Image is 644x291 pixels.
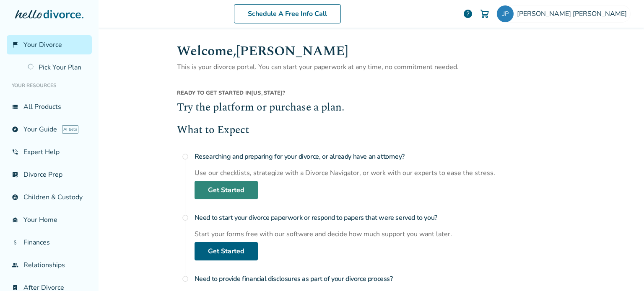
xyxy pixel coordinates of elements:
[195,148,566,165] h4: Researching and preparing for your divorce, or already have an attorney?
[463,9,473,19] a: help
[7,35,92,54] a: flag_2Your Divorce
[177,89,251,97] span: Ready to get started in
[177,89,566,100] div: [US_STATE] ?
[177,100,566,116] h2: Try the platform or purchase a plan.
[497,5,514,22] img: jprevost1230@gmail.com
[12,284,18,291] span: bookmark_check
[182,153,189,160] span: radio_button_unchecked
[23,40,62,49] span: Your Divorce
[182,214,189,221] span: radio_button_unchecked
[12,262,18,268] span: group
[12,216,18,223] span: garage_home
[195,181,258,199] a: Get Started
[7,210,92,229] a: garage_homeYour Home
[7,97,92,116] a: view_listAll Products
[177,62,566,72] p: This is your divorce portal. You can start your paperwork at any time, no commitment needed.
[195,229,566,239] div: Start your forms free with our software and decide how much support you want later.
[12,194,18,201] span: account_child
[7,142,92,162] a: phone_in_talkExpert Help
[602,251,644,291] iframe: Chat Widget
[7,188,92,207] a: account_childChildren & Custody
[480,9,490,19] img: Cart
[62,125,78,134] span: AI beta
[182,276,189,282] span: radio_button_unchecked
[12,239,18,246] span: attach_money
[177,123,566,139] h2: What to Expect
[234,4,341,23] a: Schedule A Free Info Call
[23,58,92,77] a: Pick Your Plan
[195,168,566,178] div: Use our checklists, strategize with a Divorce Navigator, or work with our experts to ease the str...
[195,270,566,287] h4: Need to provide financial disclosures as part of your divorce process?
[12,171,18,178] span: list_alt_check
[7,120,92,139] a: exploreYour GuideAI beta
[195,209,566,226] h4: Need to start your divorce paperwork or respond to papers that were served to you?
[7,165,92,184] a: list_alt_checkDivorce Prep
[12,149,18,155] span: phone_in_talk
[7,233,92,252] a: attach_moneyFinances
[12,103,18,110] span: view_list
[195,242,258,260] a: Get Started
[12,126,18,133] span: explore
[517,9,630,18] span: [PERSON_NAME] [PERSON_NAME]
[177,41,566,62] h1: Welcome, [PERSON_NAME]
[12,41,18,48] span: flag_2
[7,255,92,275] a: groupRelationships
[7,77,92,94] li: Your Resources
